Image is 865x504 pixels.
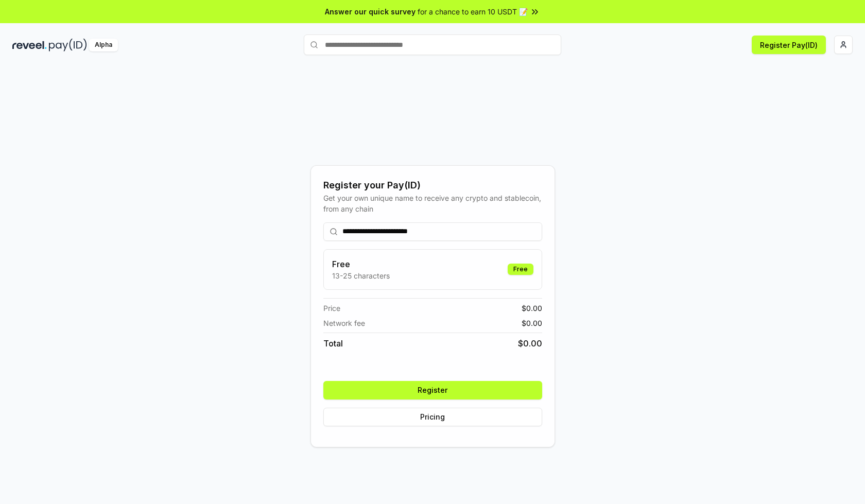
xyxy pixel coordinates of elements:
p: 13-25 characters [332,270,390,281]
img: pay_id [49,39,87,51]
span: for a chance to earn 10 USDT 📝 [418,6,528,17]
span: Network fee [323,318,365,328]
span: $ 0.00 [518,337,542,350]
div: Register your Pay(ID) [323,178,542,193]
div: Alpha [89,39,118,51]
div: Free [508,264,533,275]
h3: Free [332,258,390,270]
span: Answer our quick survey [325,6,416,17]
button: Register [323,381,542,399]
div: Get your own unique name to receive any crypto and stablecoin, from any chain [323,193,542,214]
span: Price [323,303,340,314]
span: $ 0.00 [522,318,542,328]
button: Pricing [323,408,542,426]
button: Register Pay(ID) [752,36,826,54]
img: reveel_dark [12,39,47,51]
span: $ 0.00 [522,303,542,314]
span: Total [323,337,343,350]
